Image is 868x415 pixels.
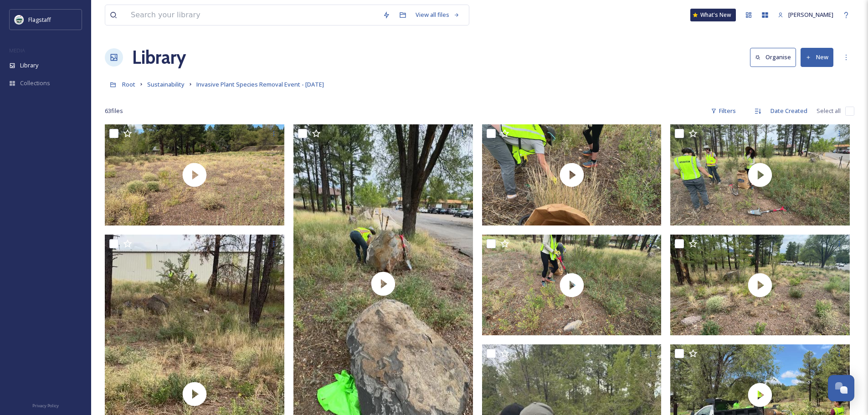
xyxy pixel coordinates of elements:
[670,235,850,336] img: thumbnail
[20,79,50,87] span: Collections
[15,15,24,24] img: images%20%282%29.jpeg
[32,403,59,409] span: Privacy Policy
[482,235,662,336] img: thumbnail
[122,79,135,90] a: Root
[147,79,185,90] a: Sustainability
[828,375,854,401] button: Open Chat
[690,9,736,21] a: What's New
[32,400,59,410] a: Privacy Policy
[817,107,841,115] span: Select all
[411,6,464,24] a: View all files
[196,79,324,90] a: Invasive Plant Species Removal Event - [DATE]
[28,15,51,24] span: Flagstaff
[9,47,25,54] span: MEDIA
[801,48,833,67] button: New
[482,124,662,225] img: thumbnail
[126,5,378,25] input: Search your library
[750,48,796,67] button: Organise
[706,102,740,120] div: Filters
[132,44,186,71] a: Library
[766,102,812,120] div: Date Created
[750,48,801,67] a: Organise
[105,107,123,115] span: 63 file s
[196,80,324,88] span: Invasive Plant Species Removal Event - [DATE]
[105,124,284,225] img: thumbnail
[773,6,838,24] a: [PERSON_NAME]
[122,80,135,88] span: Root
[670,124,850,225] img: thumbnail
[20,61,38,70] span: Library
[788,10,833,19] span: [PERSON_NAME]
[147,80,185,88] span: Sustainability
